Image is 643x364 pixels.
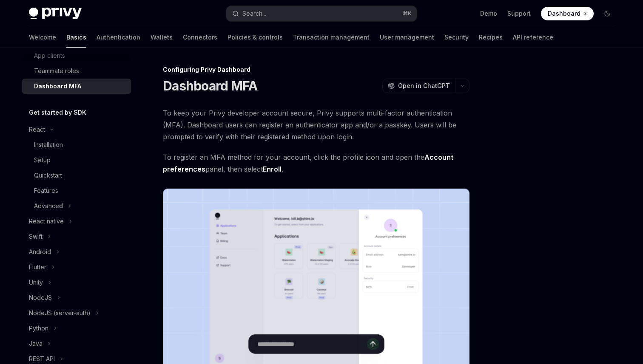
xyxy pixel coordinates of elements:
[163,78,257,93] h1: Dashboard MFA
[22,336,131,351] button: Java
[382,79,455,93] button: Open in ChatGPT
[163,65,469,74] div: Configuring Privy Dashboard
[29,247,51,257] div: Android
[29,308,91,318] div: NodeJS (server-auth)
[29,107,86,118] h5: Get started by SDK
[398,82,450,90] span: Open in ChatGPT
[163,107,469,143] span: To keep your Privy developer account secure, Privy supports multi-factor authentication (MFA). Da...
[541,7,594,20] a: Dashboard
[29,124,45,135] div: React
[22,152,131,168] a: Setup
[34,186,58,196] div: Features
[22,183,131,198] a: Features
[444,27,469,48] a: Security
[34,66,79,76] div: Teammate roles
[600,7,614,20] button: Toggle dark mode
[22,305,131,321] button: NodeJS (server-auth)
[22,214,131,229] button: React native
[22,275,131,290] button: Unity
[22,79,131,94] a: Dashboard MFA
[22,137,131,152] a: Installation
[507,9,531,18] a: Support
[34,140,63,150] div: Installation
[29,27,56,48] a: Welcome
[403,10,412,17] span: ⌘ K
[480,9,497,18] a: Demo
[97,27,140,48] a: Authentication
[29,216,64,226] div: React native
[29,231,43,242] div: Swift
[22,198,131,214] button: Advanced
[226,6,417,21] button: Search...⌘K
[479,27,503,48] a: Recipes
[29,262,46,272] div: Flutter
[242,8,266,19] div: Search...
[29,8,82,20] img: dark logo
[22,168,131,183] a: Quickstart
[22,229,131,244] button: Swift
[34,170,62,181] div: Quickstart
[22,63,131,79] a: Teammate roles
[22,122,131,137] button: React
[163,151,469,175] span: To register an MFA method for your account, click the profile icon and open the panel, then select .
[367,338,379,350] button: Send message
[380,27,434,48] a: User management
[151,27,173,48] a: Wallets
[66,27,86,48] a: Basics
[34,201,63,211] div: Advanced
[34,81,81,91] div: Dashboard MFA
[34,155,51,165] div: Setup
[29,277,43,288] div: Unity
[22,244,131,260] button: Android
[513,27,553,48] a: API reference
[548,9,580,18] span: Dashboard
[29,339,43,349] div: Java
[22,321,131,336] button: Python
[22,290,131,305] button: NodeJS
[22,260,131,275] button: Flutter
[257,335,367,353] input: Ask a question...
[228,27,283,48] a: Policies & controls
[263,165,282,173] strong: Enroll
[29,323,48,333] div: Python
[29,293,52,303] div: NodeJS
[293,27,370,48] a: Transaction management
[183,27,217,48] a: Connectors
[29,354,55,364] div: REST API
